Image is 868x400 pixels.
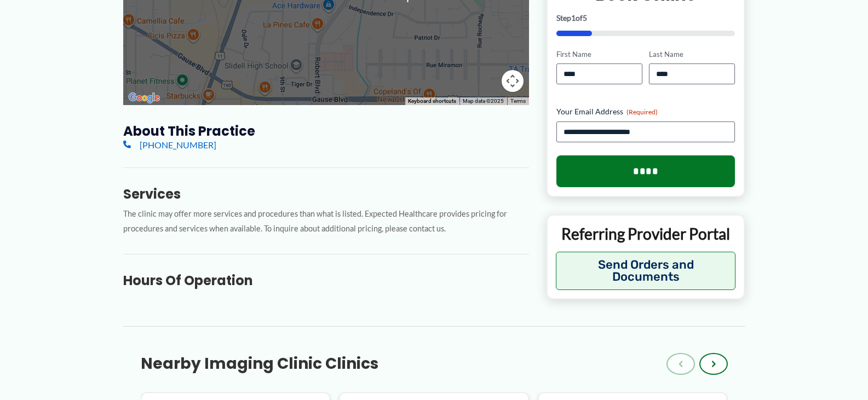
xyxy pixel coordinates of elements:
[123,185,529,202] h3: Services
[463,98,504,104] span: Map data ©2025
[126,91,162,105] a: Open this area in Google Maps (opens a new window)
[141,354,378,374] h3: Nearby Imaging Clinic Clinics
[510,98,526,104] a: Terms (opens in new tab)
[666,353,695,375] button: ‹
[583,13,587,22] span: 5
[556,252,736,291] button: Send Orders and Documents
[123,207,529,236] p: The clinic may offer more services and procedures than what is listed. Expected Healthcare provid...
[123,123,529,140] h3: About this practice
[502,70,524,92] button: Map camera controls
[571,13,576,22] span: 1
[556,106,735,117] label: Your Email Address
[626,108,658,116] span: (Required)
[699,353,728,375] button: ›
[123,140,216,150] a: [PHONE_NUMBER]
[126,91,162,105] img: Google
[679,357,683,370] span: ‹
[711,357,716,370] span: ›
[556,224,736,244] p: Referring Provider Portal
[408,97,456,105] button: Keyboard shortcuts
[556,49,642,60] label: First Name
[556,14,735,22] p: Step of
[123,272,529,289] h3: Hours of Operation
[649,49,735,60] label: Last Name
